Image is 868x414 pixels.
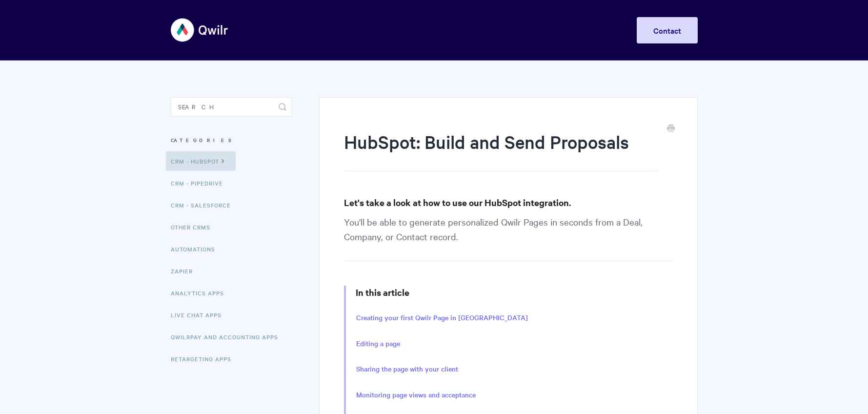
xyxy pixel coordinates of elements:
[344,129,658,171] h1: HubSpot: Build and Send Proposals
[356,390,476,400] a: Monitoring page views and acceptance
[171,12,229,48] img: Qwilr Help Center
[344,196,672,209] h3: Let's take a look at how to use our HubSpot integration.
[344,214,672,261] p: You'll be able to generate personalized Qwilr Pages in seconds from a Deal, Company, or Contact r...
[171,173,230,193] a: CRM - Pipedrive
[171,261,200,281] a: Zapier
[171,327,285,347] a: QwilrPay and Accounting Apps
[356,312,528,323] a: Creating your first Qwilr Page in [GEOGRAPHIC_DATA]
[356,338,400,349] a: Editing a page
[171,305,229,325] a: Live Chat Apps
[171,349,239,369] a: Retargeting Apps
[171,217,218,237] a: Other CRMs
[171,239,222,259] a: Automations
[356,286,672,299] h3: In this article
[166,151,236,171] a: CRM - HubSpot
[171,283,231,303] a: Analytics Apps
[667,124,675,134] a: Print this Article
[356,364,458,374] a: Sharing the page with your client
[171,97,292,117] input: Search
[171,195,238,215] a: CRM - Salesforce
[637,17,698,43] a: Contact
[171,131,292,149] h3: Categories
